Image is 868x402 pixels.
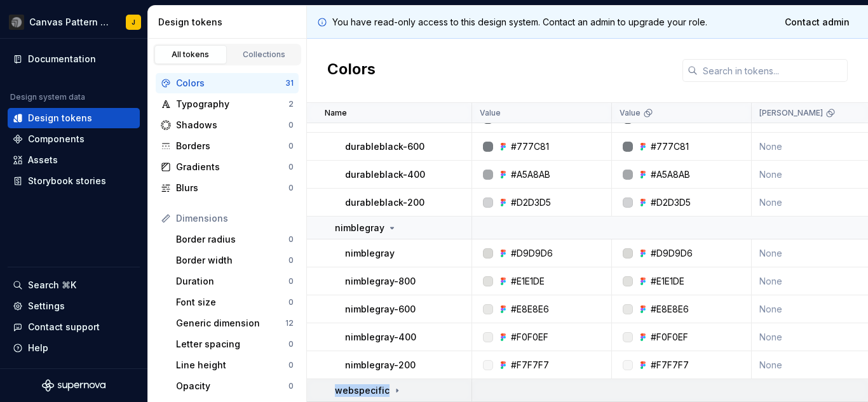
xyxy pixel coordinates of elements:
[345,359,416,372] p: nimblegray-200
[345,140,424,153] p: durableblack-600
[345,303,416,316] p: nimblegray-600
[651,331,688,344] div: #F0F0EF
[28,321,100,333] div: Contact support
[176,233,288,246] div: Border radius
[176,161,288,173] div: Gradients
[171,334,299,354] a: Letter spacing0
[325,108,347,118] p: Name
[288,276,294,286] div: 0
[327,59,376,82] h2: Colors
[345,331,416,344] p: nimblegray-400
[171,292,299,312] a: Font size0
[651,303,689,316] div: #E8E8E6
[785,16,850,29] span: Contact admin
[42,379,105,392] svg: Supernova Logo
[8,108,140,128] a: Design tokens
[8,338,140,358] button: Help
[698,59,848,82] input: Search in tokens...
[759,108,823,118] p: [PERSON_NAME]
[651,168,690,181] div: #A5A8AB
[176,254,288,267] div: Border width
[511,331,548,344] div: #F0F0EF
[335,222,384,234] p: nimblegray
[345,168,425,181] p: durableblack-400
[511,196,551,209] div: #D2D3D5
[345,196,424,209] p: durableblack-200
[288,381,294,391] div: 0
[511,140,549,153] div: #777C81
[9,15,24,30] img: 3ce36157-9fde-47d2-9eb8-fa8ebb961d3d.png
[28,154,58,166] div: Assets
[651,247,693,260] div: #D9D9D6
[511,247,553,260] div: #D9D9D6
[28,342,48,354] div: Help
[651,196,691,209] div: #D2D3D5
[288,183,294,193] div: 0
[176,119,288,131] div: Shadows
[511,168,550,181] div: #A5A8AB
[171,271,299,291] a: Duration0
[8,296,140,316] a: Settings
[620,108,641,118] p: Value
[29,16,111,29] div: Canvas Pattern Library (Master)
[171,313,299,333] a: Generic dimension12
[28,175,106,187] div: Storybook stories
[511,275,545,288] div: #E1E1DE
[288,120,294,130] div: 0
[28,53,96,65] div: Documentation
[345,247,395,260] p: nimblegray
[176,380,288,392] div: Opacity
[28,133,85,145] div: Components
[176,317,285,330] div: Generic dimension
[288,255,294,265] div: 0
[776,11,858,34] a: Contact admin
[332,16,707,29] p: You have read-only access to this design system. Contact an admin to upgrade your role.
[171,229,299,250] a: Border radius0
[10,92,85,102] div: Design system data
[345,275,416,288] p: nimblegray-800
[158,16,301,29] div: Design tokens
[156,136,299,156] a: Borders0
[8,129,140,149] a: Components
[8,150,140,170] a: Assets
[176,338,288,351] div: Letter spacing
[3,8,145,36] button: Canvas Pattern Library (Master)J
[28,279,76,291] div: Search ⌘K
[176,296,288,309] div: Font size
[8,275,140,295] button: Search ⌘K
[176,98,288,111] div: Typography
[288,234,294,245] div: 0
[171,355,299,375] a: Line height0
[335,384,390,397] p: webspecific
[176,140,288,152] div: Borders
[132,17,135,27] div: J
[233,50,296,60] div: Collections
[480,108,501,118] p: Value
[176,275,288,288] div: Duration
[288,297,294,307] div: 0
[171,376,299,396] a: Opacity0
[288,339,294,349] div: 0
[8,49,140,69] a: Documentation
[156,94,299,114] a: Typography2
[171,250,299,271] a: Border width0
[651,275,684,288] div: #E1E1DE
[8,171,140,191] a: Storybook stories
[511,359,549,372] div: #F7F7F7
[285,318,294,328] div: 12
[159,50,222,60] div: All tokens
[288,360,294,370] div: 0
[156,115,299,135] a: Shadows0
[651,359,689,372] div: #F7F7F7
[28,112,92,124] div: Design tokens
[176,359,288,372] div: Line height
[288,162,294,172] div: 0
[651,140,689,153] div: #777C81
[288,141,294,151] div: 0
[156,178,299,198] a: Blurs0
[176,77,285,90] div: Colors
[8,317,140,337] button: Contact support
[285,78,294,88] div: 31
[28,300,65,312] div: Settings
